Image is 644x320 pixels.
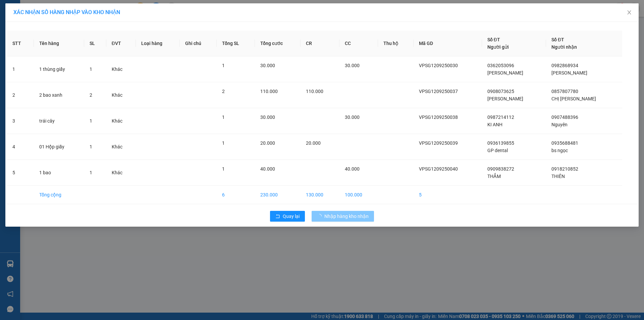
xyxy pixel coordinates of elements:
span: VPSG1209250039 [419,140,458,146]
th: Mã GD [414,31,482,56]
span: 1 [90,118,92,124]
td: 1 thùng giấy [34,56,84,82]
th: Thu hộ [378,31,414,56]
td: 3 [7,108,34,134]
span: 0982868934 [551,63,578,68]
span: rollback [275,214,280,219]
th: Tổng cước [255,31,301,56]
span: 1 [222,115,225,120]
span: THIÊN [551,174,565,179]
td: 5 [414,186,482,204]
span: 0908073625 [487,89,514,94]
span: [PERSON_NAME] [487,96,523,101]
td: 1 bao [34,160,84,186]
td: 230.000 [255,186,301,204]
td: 100.000 [339,186,378,204]
span: 0936139855 [487,140,514,146]
td: 1 [7,56,34,82]
td: 2 [7,82,34,108]
td: Khác [106,134,136,160]
span: 2 [222,89,225,94]
button: rollbackQuay lại [270,211,305,222]
span: 1 [90,66,92,72]
span: 110.000 [306,89,323,94]
span: 20.000 [306,140,321,146]
span: 40.000 [260,166,275,172]
td: Khác [106,108,136,134]
th: Tên hàng [34,31,84,56]
th: Ghi chú [180,31,217,56]
th: ĐVT [106,31,136,56]
span: 30.000 [345,115,360,120]
td: 6 [217,186,255,204]
th: Tổng SL [217,31,255,56]
span: 1 [222,140,225,146]
span: Người nhận [551,44,577,50]
span: VPSG1209250038 [419,115,458,120]
span: Số ĐT [551,37,564,42]
span: THẮM [487,174,501,179]
span: loading [317,214,324,219]
span: 0918210852 [551,166,578,172]
span: 2 [90,92,92,98]
span: VPSG1209250030 [419,63,458,68]
span: 30.000 [260,63,275,68]
td: Tổng cộng [34,186,84,204]
span: XÁC NHẬN SỐ HÀNG NHẬP VÀO KHO NHẬN [13,9,120,15]
span: 0909838272 [487,166,514,172]
span: 1 [90,170,92,175]
td: 2 bao xanh [34,82,84,108]
span: 40.000 [345,166,360,172]
span: 0857807780 [551,89,578,94]
span: GP dental [487,148,508,153]
span: VPSG1209250040 [419,166,458,172]
span: 1 [90,144,92,149]
span: VPSG1209250037 [419,89,458,94]
th: Loại hàng [136,31,180,56]
td: Khác [106,56,136,82]
span: 0935688481 [551,140,578,146]
button: Nhập hàng kho nhận [312,211,374,222]
span: CHỊ [PERSON_NAME] [551,96,596,101]
span: KI ANH [487,122,502,127]
span: 110.000 [260,89,278,94]
span: 1 [222,63,225,68]
span: Nguyên [551,122,568,127]
td: 5 [7,160,34,186]
span: Nhập hàng kho nhận [324,213,369,220]
span: 20.000 [260,140,275,146]
span: 30.000 [345,63,360,68]
td: 01 Hộp giấy [34,134,84,160]
td: trái cây [34,108,84,134]
td: Khác [106,160,136,186]
span: 1 [222,166,225,172]
td: 4 [7,134,34,160]
span: Quay lại [283,213,300,220]
span: 0987214112 [487,115,514,120]
th: SL [84,31,106,56]
span: 0907488396 [551,115,578,120]
span: close [627,10,632,15]
th: CC [339,31,378,56]
td: 130.000 [301,186,339,204]
span: 30.000 [260,115,275,120]
span: Người gửi [487,44,509,50]
span: [PERSON_NAME] [551,70,587,76]
span: bs ngọc [551,148,568,153]
span: 0362053096 [487,63,514,68]
th: STT [7,31,34,56]
span: Số ĐT [487,37,500,42]
th: CR [301,31,339,56]
td: Khác [106,82,136,108]
button: Close [620,3,639,22]
span: [PERSON_NAME] [487,70,523,76]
